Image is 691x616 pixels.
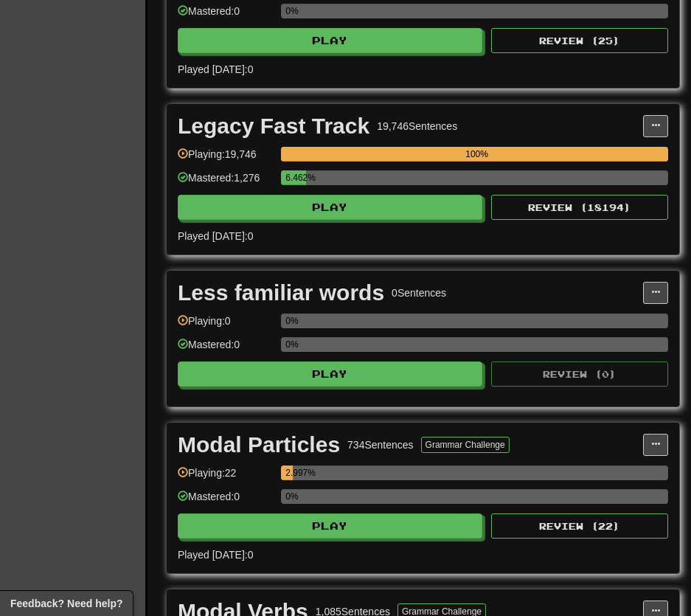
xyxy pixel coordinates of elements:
button: Review (0) [491,361,668,387]
button: Play [178,28,482,53]
div: 734 Sentences [347,437,414,452]
div: Playing: 0 [178,314,274,338]
div: 6.462% [285,170,306,185]
div: Modal Particles [178,434,340,456]
div: Playing: 22 [178,466,274,490]
div: 19,746 Sentences [377,119,457,134]
button: Review (18194) [491,195,668,220]
span: Played [DATE]: 0 [178,63,253,75]
button: Play [178,361,482,387]
div: 2.997% [285,466,292,480]
div: Mastered: 1,276 [178,170,274,195]
div: Mastered: 0 [178,337,274,361]
div: Less familiar words [178,282,384,304]
span: Played [DATE]: 0 [178,230,253,242]
button: Review (25) [491,28,668,53]
div: 0 Sentences [392,285,446,300]
div: Mastered: 0 [178,489,274,513]
span: Played [DATE]: 0 [178,549,253,561]
span: Open feedback widget [10,596,122,611]
button: Play [178,513,482,539]
button: Play [178,195,482,220]
div: 100% [285,147,668,162]
button: Review (22) [491,513,668,539]
div: Playing: 19,746 [178,147,274,171]
button: Grammar Challenge [421,437,510,453]
div: Legacy Fast Track [178,115,369,137]
div: Mastered: 0 [178,4,274,28]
